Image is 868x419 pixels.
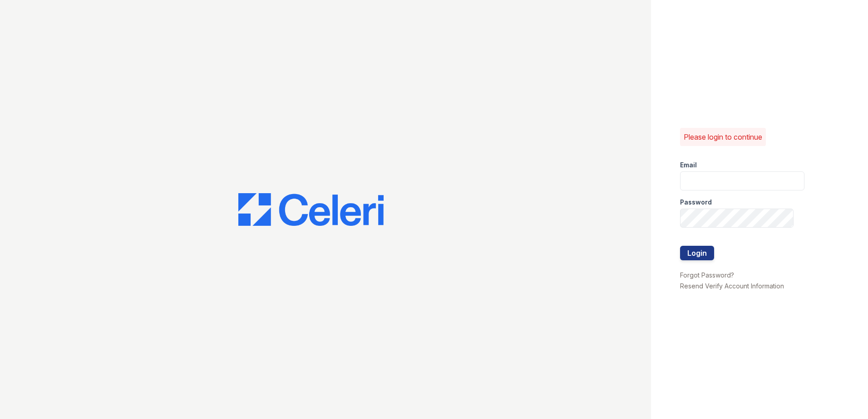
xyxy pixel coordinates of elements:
a: Forgot Password? [680,271,734,279]
label: Password [680,198,712,207]
img: CE_Logo_Blue-a8612792a0a2168367f1c8372b55b34899dd931a85d93a1a3d3e32e68fde9ad4.png [238,193,384,226]
p: Please login to continue [684,132,762,142]
a: Resend Verify Account Information [680,282,784,290]
label: Email [680,161,697,170]
button: Login [680,246,714,260]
